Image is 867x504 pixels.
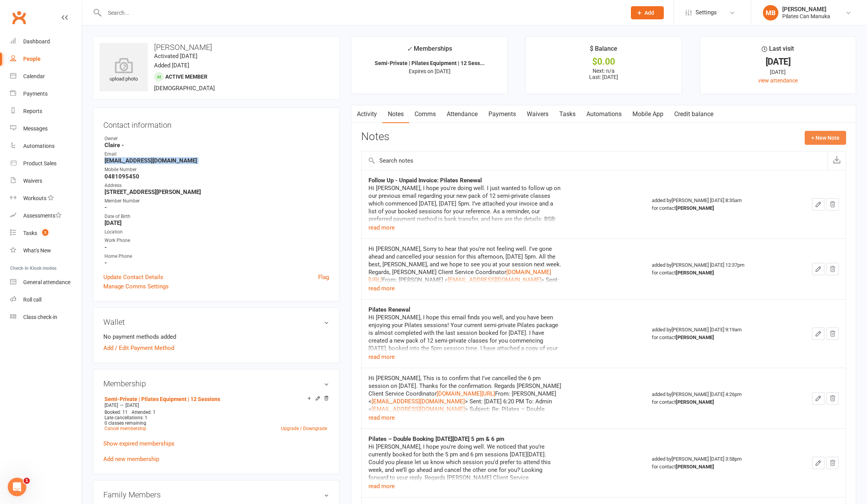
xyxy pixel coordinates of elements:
strong: Semi-Private | Pilates Equipment | 12 Sess... [375,60,485,66]
div: Hi [PERSON_NAME], I hope this email finds you well, and you have been enjoying your Pilates sessi... [368,314,562,430]
a: Upgrade / Downgrade [281,426,327,431]
div: Hi [PERSON_NAME], I hope you're doing well. I just wanted to follow up on our previous email rega... [368,184,562,393]
div: added by [PERSON_NAME] [DATE] 4:26pm [652,391,783,406]
div: added by [PERSON_NAME] [DATE] 8:35am [652,197,783,212]
strong: - [105,244,329,251]
div: added by [PERSON_NAME] [DATE] 12:37pm [652,261,783,277]
div: [PERSON_NAME] [782,6,830,13]
a: Dashboard [10,33,82,50]
a: Notes [382,105,409,123]
div: Class check-in [23,314,57,320]
span: 1 [24,478,30,484]
div: Date of Birth [105,213,329,220]
button: read more [368,352,395,362]
strong: [PERSON_NAME] [676,334,714,340]
button: + New Note [805,131,846,145]
div: General attendance [23,279,70,285]
a: Semi-Private | Pilates Equipment | 12 Sessions [105,396,220,402]
strong: Claire - [105,142,329,149]
div: Assessments [23,213,62,219]
a: Waivers [10,172,82,190]
div: Mobile Number [105,166,329,173]
a: Payments [10,85,82,103]
strong: - [105,204,329,211]
a: Assessments [10,207,82,225]
h3: Contact information [103,118,329,129]
a: Workouts [10,190,82,207]
strong: [PERSON_NAME] [676,464,714,470]
time: Added [DATE] [154,62,189,69]
button: read more [368,413,395,422]
h3: Notes [361,131,389,145]
a: Credit balance [669,105,719,123]
span: [DATE] [125,403,139,408]
div: — [103,402,329,408]
a: Tasks 3 [10,225,82,242]
div: Last visit [762,44,794,58]
strong: [EMAIL_ADDRESS][DOMAIN_NAME] [105,157,329,164]
span: [DATE] [105,403,118,408]
a: What's New [10,242,82,259]
strong: - [105,259,329,266]
div: Roll call [23,297,41,303]
div: Home Phone [105,253,329,260]
div: for contact [652,269,783,277]
div: Automations [23,143,55,149]
a: Clubworx [9,8,29,27]
div: People [23,56,41,62]
span: Settings [696,4,717,21]
strong: Pilates Renewal [368,306,410,313]
time: Activated [DATE] [154,53,197,60]
div: $ Balance [590,44,617,58]
a: Manage Comms Settings [103,282,169,291]
a: Comms [409,105,441,123]
a: [DOMAIN_NAME][URL] [437,390,495,397]
div: Hi [PERSON_NAME], I hope you're doing well. We noticed that you’re currently booked for both the ... [368,443,562,489]
a: General attendance kiosk mode [10,274,82,291]
span: Booked: 11 [105,410,128,415]
div: Product Sales [23,160,57,166]
div: Memberships [407,44,452,58]
strong: Follow Up - Unpaid Invoice: Pilates Renewal [368,177,482,184]
a: view attendance [758,77,798,84]
div: Late cancellations: 1 [105,415,327,420]
div: for contact [652,334,783,341]
div: Waivers [23,178,42,184]
h3: Membership [103,379,329,388]
div: [DATE] [707,68,849,76]
div: Address [105,182,329,189]
a: Activity [351,105,382,123]
strong: [PERSON_NAME] [676,270,714,276]
div: Owner [105,135,329,142]
a: Add / Edit Payment Method [103,343,174,353]
div: Messages [23,125,48,132]
span: 3 [42,229,48,236]
a: Tasks [554,105,581,123]
a: Mobile App [627,105,669,123]
div: $0.00 [533,58,674,66]
h3: [PERSON_NAME] [99,43,333,51]
div: Calendar [23,73,45,79]
a: People [10,50,82,68]
i: ✓ [407,45,412,53]
div: upload photo [99,58,148,83]
p: Next: n/a Last: [DATE] [533,68,674,80]
strong: Pilates – Double Booking [DATE][DATE] 5 pm & 6 pm [368,435,504,442]
span: Active member [165,74,207,80]
div: added by [PERSON_NAME] [DATE] 9:19am [652,326,783,341]
button: read more [368,223,395,232]
strong: [PERSON_NAME] [676,399,714,405]
a: Automations [10,137,82,155]
a: Add new membership [103,456,159,463]
div: Pilates Can Manuka [782,13,830,20]
strong: [DATE] [105,219,329,226]
div: Reports [23,108,42,114]
a: Messages [10,120,82,137]
input: Search... [102,7,621,18]
a: Product Sales [10,155,82,172]
div: Workouts [23,195,46,201]
span: Expires on [DATE] [409,68,451,74]
div: for contact [652,398,783,406]
div: Dashboard [23,38,50,45]
button: Add [631,6,664,19]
